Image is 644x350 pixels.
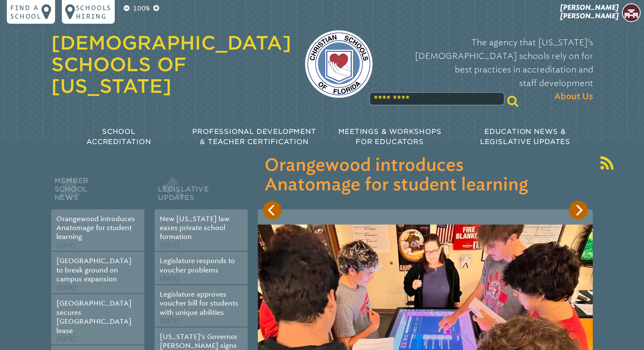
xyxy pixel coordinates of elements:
[160,215,229,241] a: New [US_STATE] law eases private school formation
[160,242,180,249] span: [DATE]
[51,175,144,209] h2: Member School News
[160,290,238,317] a: Legislature approves voucher bill for students with unique abilities
[76,3,111,20] p: Schools Hiring
[56,257,132,283] a: [GEOGRAPHIC_DATA] to break ground on campus expansion
[160,317,180,325] span: [DATE]
[51,32,291,97] a: [DEMOGRAPHIC_DATA] Schools of [US_STATE]
[192,128,316,146] span: Professional Development & Teacher Certification
[56,284,76,292] span: [DATE]
[160,275,180,282] span: [DATE]
[338,128,442,146] span: Meetings & Workshops for Educators
[86,128,151,146] span: School Accreditation
[386,36,593,103] p: The agency that [US_STATE]’s [DEMOGRAPHIC_DATA] schools rely on for best practices in accreditati...
[131,3,152,14] p: 100%
[10,3,41,20] p: Find a school
[622,3,641,22] img: 5bcae4e6d51d0704dff5412ac7656ad4
[560,3,619,20] span: [PERSON_NAME] [PERSON_NAME]
[56,215,135,241] a: Orangewood introduces Anatomage for student learning
[263,201,282,219] button: Previous
[155,175,248,209] h2: Legislative Updates
[56,299,132,334] a: [GEOGRAPHIC_DATA] secures [GEOGRAPHIC_DATA] lease
[160,257,235,274] a: Legislature responds to voucher problems
[569,201,588,219] button: Next
[305,30,373,98] img: csf-logo-web-colors.png
[56,336,76,343] span: [DATE]
[554,90,593,103] span: About Us
[56,242,76,249] span: [DATE]
[480,128,570,146] span: Education News & Legislative Updates
[265,156,586,195] h3: Orangewood introduces Anatomage for student learning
